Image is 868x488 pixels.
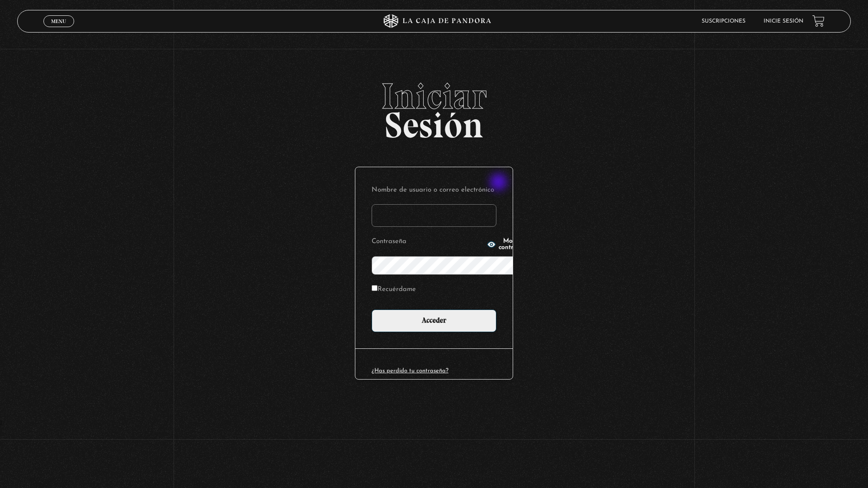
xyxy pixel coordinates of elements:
input: Recuérdame [372,285,377,291]
label: Nombre de usuario o correo electrónico [372,183,496,197]
button: Mostrar contraseña [487,238,530,251]
span: Menu [51,19,66,24]
h2: Sesión [17,78,850,136]
span: Mostrar contraseña [499,238,530,251]
input: Acceder [372,310,496,332]
a: ¿Has perdido tu contraseña? [372,368,448,374]
span: Cerrar [48,26,70,32]
a: View your shopping cart [812,15,825,27]
a: Inicie sesión [764,19,803,24]
a: Suscripciones [702,19,745,24]
span: Iniciar [17,78,850,114]
label: Recuérdame [372,283,416,297]
label: Contraseña [372,235,484,249]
